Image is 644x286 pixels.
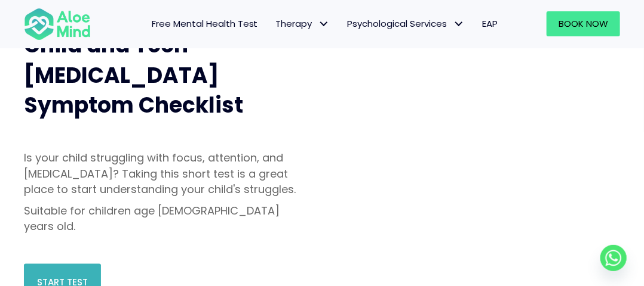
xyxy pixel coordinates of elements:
[600,245,627,271] a: Whatsapp
[559,17,608,30] span: Book Now
[483,17,498,30] span: EAP
[474,11,507,36] a: EAP
[143,11,267,36] a: Free Mental Health Test
[24,203,310,234] p: Suitable for children age [DEMOGRAPHIC_DATA] years old.
[547,11,620,36] a: Book Now
[267,11,339,36] a: TherapyTherapy: submenu
[315,15,333,33] span: Therapy: submenu
[339,11,474,36] a: Psychological ServicesPsychological Services: submenu
[450,15,468,33] span: Psychological Services: submenu
[24,30,243,120] span: Child and Teen [MEDICAL_DATA] Symptom Checklist
[24,7,91,41] img: Aloe mind Logo
[152,17,258,30] span: Free Mental Health Test
[24,150,310,197] p: Is your child struggling with focus, attention, and [MEDICAL_DATA]? Taking this short test is a g...
[348,17,465,30] span: Psychological Services
[276,17,330,30] span: Therapy
[103,11,507,36] nav: Menu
